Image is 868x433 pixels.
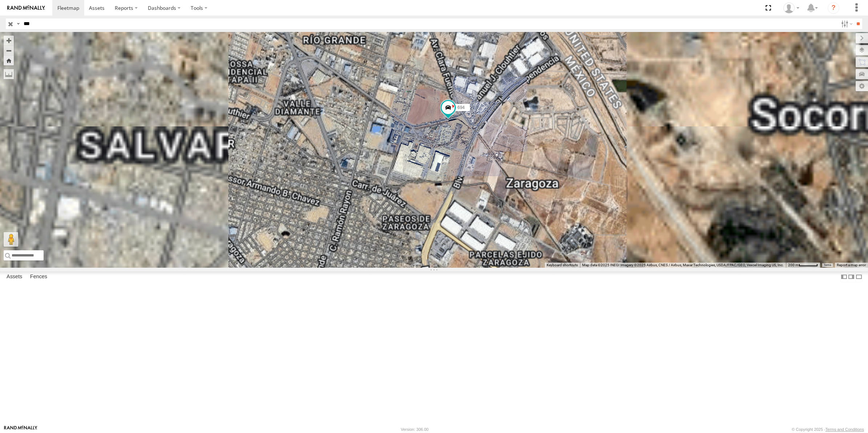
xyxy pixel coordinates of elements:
[547,263,578,268] button: Keyboard shortcuts
[856,81,868,91] label: Map Settings
[4,45,14,56] button: Zoom out
[582,263,784,267] span: Map data ©2025 INEGI Imagery ©2025 Airbus, CNES / Airbus, Maxar Technologies, USDA/FPAC/GEO, Vexc...
[792,427,864,432] div: © Copyright 2025 -
[458,105,465,110] span: 694
[781,3,802,13] div: Roberto Garcia
[7,5,45,11] img: rand-logo.svg
[828,2,839,14] i: ?
[3,272,26,282] label: Assets
[826,427,864,432] a: Terms and Conditions
[788,263,799,267] span: 200 m
[840,271,848,282] label: Dock Summary Table to the Left
[4,426,37,433] a: Visit our Website
[848,271,855,282] label: Dock Summary Table to the Right
[4,69,14,79] label: Measure
[824,264,831,267] a: Terms (opens in new tab)
[855,271,863,282] label: Hide Summary Table
[786,263,820,268] button: Map Scale: 200 m per 49 pixels
[838,19,854,29] label: Search Filter Options
[27,272,51,282] label: Fences
[837,263,866,267] a: Report a map error
[4,36,14,45] button: Zoom in
[4,56,14,65] button: Zoom Home
[401,427,429,432] div: Version: 306.00
[15,19,21,29] label: Search Query
[4,232,18,247] button: Drag Pegman onto the map to open Street View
